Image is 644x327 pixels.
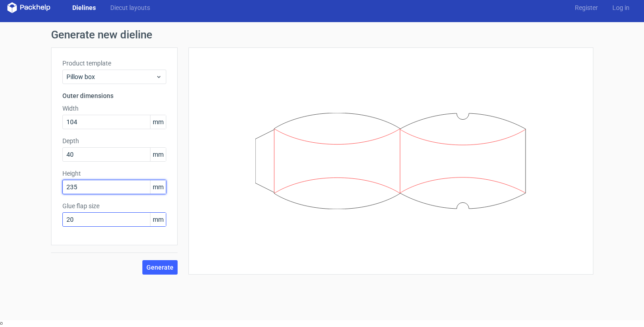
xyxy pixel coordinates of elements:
[568,3,605,12] a: Register
[62,169,166,178] label: Height
[51,29,593,40] h1: Generate new dieline
[62,104,166,113] label: Width
[66,72,155,81] span: Pillow box
[62,201,166,210] label: Glue flap size
[146,264,174,271] span: Generate
[103,3,157,12] a: Diecut layouts
[605,3,637,12] a: Log in
[65,3,103,12] a: Dielines
[150,180,166,194] span: mm
[150,213,166,226] span: mm
[142,260,178,275] button: Generate
[62,91,166,100] h3: Outer dimensions
[62,136,166,145] label: Depth
[150,115,166,129] span: mm
[62,59,166,68] label: Product template
[150,148,166,161] span: mm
